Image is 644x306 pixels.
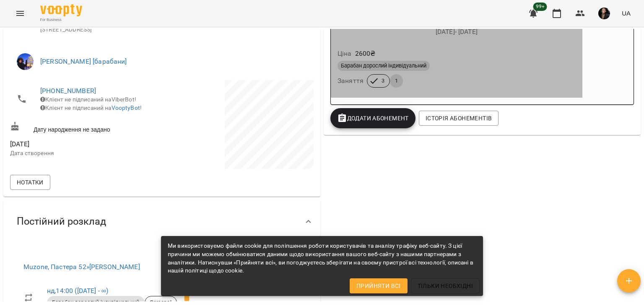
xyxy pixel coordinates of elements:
[618,5,634,21] button: UA
[338,62,430,70] span: Барабан дорослий індивідуальний
[8,120,162,135] div: Дату народження не задано
[337,113,409,123] span: Додати Абонемент
[411,278,480,293] button: Тільки необхідні
[10,149,160,158] p: Дата створення
[533,3,547,11] span: 99+
[168,239,476,278] div: Ми використовуємо файли cookie для поліпшення роботи користувачів та аналізу трафіку веб-сайту. З...
[390,77,403,85] span: 1
[40,96,136,103] span: Клієнт не підписаний на ViberBot!
[331,18,582,98] button: Дорослий індив - 4 заняття[DATE]- [DATE]Ціна2600₴Барабан дорослий індивідуальнийЗаняття31
[40,57,127,65] a: [PERSON_NAME] [барабани]
[622,9,631,18] span: UA
[436,28,478,36] span: [DATE] - [DATE]
[40,17,82,23] span: For Business
[355,49,376,59] p: 2600 ₴
[40,26,307,34] p: [STREET_ADDRESS]
[330,108,415,128] button: Додати Абонемент
[598,8,610,19] img: 0e55e402c6d6ea647f310bbb168974a3.jpg
[338,48,352,60] h6: Ціна
[17,53,34,70] img: Єгор [барабани]
[112,104,140,111] a: VooptyBot
[23,263,140,271] a: Muzone, Пастера 52»[PERSON_NAME]
[350,278,408,293] button: Прийняти всі
[3,200,320,243] div: Постійний розклад
[40,87,96,95] a: [PHONE_NUMBER]
[426,113,492,123] span: Історія абонементів
[418,281,473,291] span: Тільки необхідні
[419,111,499,126] button: Історія абонементів
[338,75,364,87] h6: Заняття
[377,77,390,85] span: 3
[356,281,401,291] span: Прийняти всі
[40,4,82,16] img: Voopty Logo
[47,287,108,295] a: нд,14:00 ([DATE] - ∞)
[10,139,160,149] span: [DATE]
[17,215,106,228] span: Постійний розклад
[17,177,44,187] span: Нотатки
[10,3,30,23] button: Menu
[10,175,50,190] button: Нотатки
[40,104,142,111] span: Клієнт не підписаний на !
